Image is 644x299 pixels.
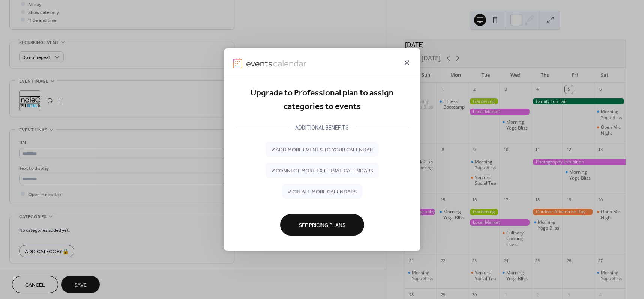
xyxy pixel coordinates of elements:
img: logo-icon [233,58,243,69]
span: ✔ connect more external calendars [271,167,373,175]
span: ✔ create more calendars [288,188,357,196]
div: Upgrade to Professional plan to assign categories to events [236,86,408,114]
img: logo-type [246,58,307,69]
span: See Pricing Plans [299,221,345,229]
button: See Pricing Plans [280,214,364,236]
div: ADDITIONAL BENEFITS [289,123,355,132]
span: ✔ add more events to your calendar [271,146,373,154]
